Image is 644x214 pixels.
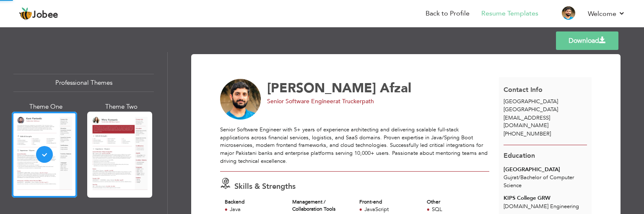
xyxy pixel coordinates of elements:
[562,6,575,20] img: Profile Img
[556,31,618,50] a: Download
[292,198,350,213] div: Management / Collaboration Tools
[481,9,538,18] a: Resume Templates
[504,194,587,202] div: KIPS College GRW
[380,79,411,97] span: Afzal
[13,74,154,92] div: Professional Themes
[364,206,417,214] div: JavaScript
[267,97,335,105] span: Senior Software Engineer
[32,10,58,20] span: Jobee
[504,174,574,189] span: Gujrat Bachelor of Computer Science
[267,79,376,97] span: [PERSON_NAME]
[588,9,625,19] a: Welcome
[432,206,485,214] div: SQL
[504,106,558,113] span: [GEOGRAPHIC_DATA]
[504,98,558,105] span: [GEOGRAPHIC_DATA]
[335,97,374,105] span: at Truckerpath
[504,130,551,138] span: [PHONE_NUMBER]
[427,198,485,206] div: Other
[504,166,587,174] div: [GEOGRAPHIC_DATA]
[13,102,79,111] div: Theme One
[225,198,283,206] div: Backend
[504,114,550,130] span: [EMAIL_ADDRESS][DOMAIN_NAME]
[504,85,543,94] span: Contact Info
[504,203,579,210] span: [DOMAIN_NAME] Engineering
[89,102,154,111] div: Theme Two
[234,181,296,192] span: Skills & Strengths
[359,198,417,206] div: Front-end
[518,174,520,181] span: /
[19,7,58,21] a: Jobee
[220,79,261,120] img: No image
[426,9,470,18] a: Back to Profile
[504,151,535,160] span: Education
[230,206,283,214] div: Java
[19,7,32,21] img: jobee.io
[220,126,489,165] div: Senior Software Engineer with 5+ years of experience architecting and delivering scalable full-st...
